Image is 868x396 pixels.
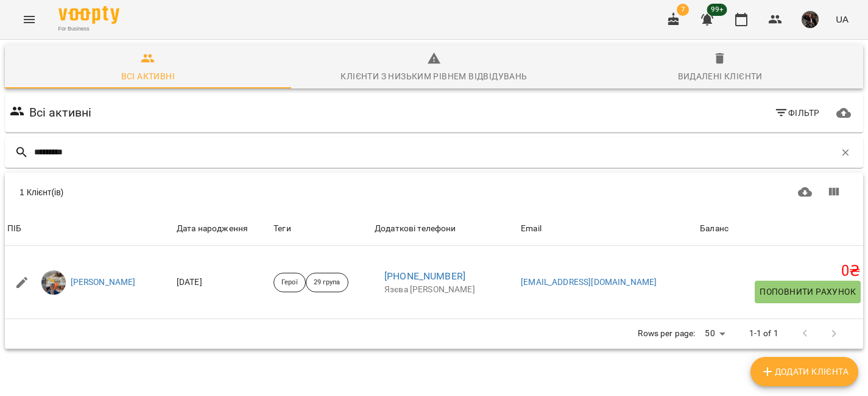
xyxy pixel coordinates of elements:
h6: Всі активні [29,103,92,122]
div: 1 Клієнт(ів) [19,186,427,198]
td: [DATE] [174,246,271,319]
img: Voopty Logo [58,6,119,24]
p: Герої [281,278,298,288]
div: 29 група [306,273,348,292]
span: Поповнити рахунок [760,284,856,299]
div: Всі активні [121,69,175,84]
span: 7 [677,4,689,16]
button: Поповнити рахунок [755,281,861,303]
div: Table Toolbar [5,173,863,212]
p: 29 група [314,278,340,288]
span: 99+ [707,4,727,16]
button: Додати клієнта [750,357,858,386]
img: 8463428bc87f36892c86bf66b209d685.jpg [802,11,819,28]
a: [EMAIL_ADDRESS][DOMAIN_NAME] [521,277,657,287]
div: Email [521,221,542,236]
span: Фільтр [774,106,820,120]
div: Sort [7,221,21,236]
span: Дата народження [177,221,269,236]
h5: 0 ₴ [700,262,861,281]
span: Баланс [700,221,861,236]
div: Видалені клієнти [678,69,763,84]
a: [PERSON_NAME] [71,276,136,289]
p: Язєва [PERSON_NAME] [384,284,506,296]
div: Sort [700,221,729,236]
div: Sort [375,221,456,236]
span: For Business [58,25,119,33]
a: [PHONE_NUMBER] [384,270,465,282]
div: Клієнти з низьким рівнем відвідувань [340,69,527,84]
button: Показати колонки [819,178,849,207]
p: 1-1 of 1 [749,328,778,340]
button: Menu [15,5,44,34]
div: 50 [700,325,729,342]
div: Дата народження [177,221,248,236]
p: Rows per page: [638,328,695,340]
div: Sort [177,221,248,236]
div: Баланс [700,221,729,236]
span: ПІБ [7,221,172,236]
span: Додати клієнта [760,364,849,379]
div: Герої [273,273,306,292]
button: UA [831,8,853,31]
div: ПІБ [7,221,21,236]
button: Фільтр [769,102,825,124]
img: 1c3ca0d60831c76fbe36f9ba0c66c794.jpeg [41,270,66,295]
span: Email [521,221,695,236]
div: Sort [521,221,542,236]
span: UA [836,13,849,26]
button: Завантажити CSV [791,178,820,207]
span: Додаткові телефони [375,221,516,236]
div: Додаткові телефони [375,221,456,236]
div: Теги [273,221,370,236]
